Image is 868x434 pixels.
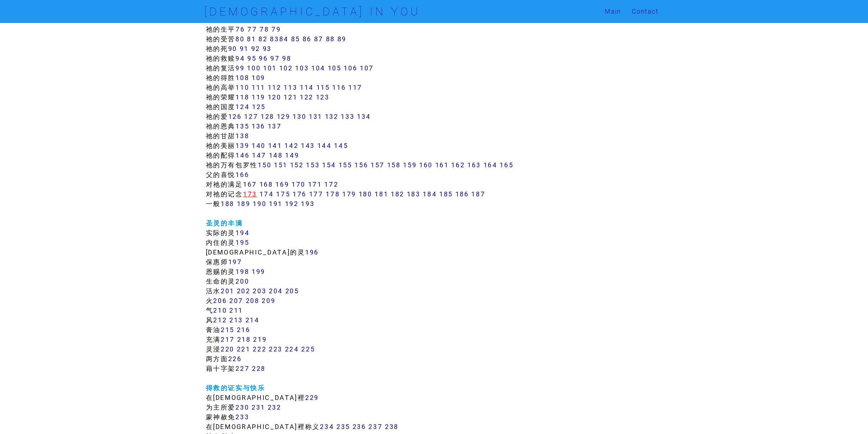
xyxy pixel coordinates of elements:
[359,190,372,198] a: 180
[253,335,267,344] a: 219
[247,54,256,62] a: 95
[237,326,251,334] a: 216
[247,64,261,72] a: 100
[387,161,401,169] a: 158
[246,297,260,305] a: 208
[228,355,242,363] a: 226
[252,267,265,276] a: 199
[268,403,281,411] a: 232
[252,141,266,150] a: 140
[274,161,288,169] a: 151
[279,64,293,72] a: 102
[451,161,465,169] a: 162
[353,423,366,431] a: 236
[316,83,330,92] a: 115
[253,345,266,353] a: 222
[235,171,249,179] a: 166
[252,122,265,130] a: 136
[221,200,234,208] a: 188
[295,64,309,72] a: 103
[235,64,244,72] a: 99
[235,83,249,92] a: 110
[300,83,314,92] a: 114
[371,161,385,169] a: 157
[235,132,249,140] a: 138
[306,161,320,169] a: 153
[285,200,299,208] a: 192
[326,35,335,43] a: 88
[385,423,399,431] a: 238
[237,200,251,208] a: 189
[268,93,281,101] a: 120
[206,219,243,227] a: 圣灵的丰满
[334,141,348,150] a: 145
[235,403,249,411] a: 230
[235,364,249,373] a: 227
[293,112,306,121] a: 130
[228,45,237,53] a: 90
[276,190,290,198] a: 175
[282,54,291,62] a: 98
[435,161,449,169] a: 161
[279,35,289,43] a: 84
[235,74,249,82] a: 108
[235,277,249,285] a: 200
[301,200,314,208] a: 193
[439,190,453,198] a: 185
[252,364,266,373] a: 228
[235,93,249,101] a: 118
[284,83,297,92] a: 113
[228,112,242,121] a: 126
[291,180,306,188] a: 170
[206,384,265,392] a: 得救的证实与快乐
[419,161,433,169] a: 160
[270,54,280,62] a: 97
[221,335,235,344] a: 217
[253,200,266,208] a: 190
[261,112,274,121] a: 128
[305,393,319,402] a: 229
[337,35,346,43] a: 89
[837,402,863,429] iframe: Chat
[252,83,265,92] a: 111
[339,161,352,169] a: 155
[235,122,249,130] a: 135
[368,423,382,431] a: 237
[252,93,265,101] a: 119
[268,83,281,92] a: 112
[316,93,330,101] a: 123
[213,316,227,324] a: 212
[259,54,268,62] a: 96
[235,35,244,43] a: 80
[237,345,251,353] a: 221
[322,161,336,169] a: 154
[326,190,340,198] a: 178
[269,345,283,353] a: 223
[344,64,357,72] a: 106
[221,345,234,353] a: 220
[284,93,297,101] a: 121
[285,287,299,295] a: 205
[221,287,234,295] a: 201
[332,83,346,92] a: 116
[375,190,388,198] a: 181
[293,190,307,198] a: 176
[237,335,251,344] a: 218
[260,25,269,33] a: 78
[342,190,356,198] a: 179
[303,35,312,43] a: 86
[311,64,325,72] a: 104
[243,180,257,188] a: 167
[235,54,245,62] a: 94
[291,35,300,43] a: 85
[500,161,513,169] a: 165
[467,161,481,169] a: 163
[391,190,404,198] a: 182
[320,423,334,431] a: 234
[252,74,265,82] a: 109
[471,190,485,198] a: 187
[317,141,332,150] a: 144
[252,103,266,111] a: 125
[235,103,249,111] a: 124
[285,151,299,159] a: 149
